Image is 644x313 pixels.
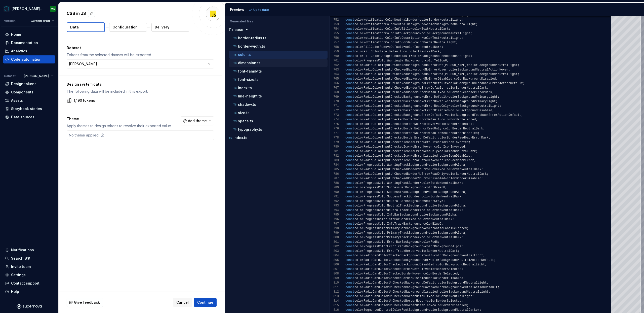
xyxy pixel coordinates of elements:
div: 756 [330,36,339,40]
span: colorBorderDisabled [443,131,477,135]
span: = [403,45,405,49]
div: 766 [330,81,339,86]
button: border-width.ts [229,44,328,49]
div: 775 [330,122,339,126]
span: = [445,113,447,117]
span: = [449,104,450,108]
div: 754 [330,27,339,31]
a: Supernova Logo [17,304,42,309]
button: font-family.ts [229,68,328,74]
span: colorBackgroundNeutralLight [450,104,499,108]
span: colorIconNeutralDark [439,150,476,153]
button: color.ts [229,52,328,57]
div: 773 [330,113,339,117]
span: colorIconInverted [434,145,465,149]
div: 779 [330,140,339,145]
span: colorBorderNeutralLight [414,41,456,44]
span: = [420,32,421,35]
button: Cancel [173,298,192,307]
button: shadow.ts [229,102,328,107]
span: const [345,91,354,94]
button: typography.ts [229,127,328,132]
p: CSS in JS [67,10,86,16]
span: colorYellow6 [425,59,447,62]
span: = [418,18,420,22]
span: colorBackgroundDisabled [450,109,492,112]
span: ; [488,136,490,140]
span: colorBackgroundNeutralLight [468,73,517,76]
div: Dataset [4,74,16,78]
span: colorRadioColorInputCheckedIconErrorDefault [354,159,432,162]
span: colorBorderNeutralLight [420,18,461,22]
span: = [436,122,438,126]
span: colorBorderNeutralDark [443,127,483,130]
span: const [345,36,354,40]
span: lt [443,82,447,85]
span: ; [468,141,470,144]
span: const [345,27,354,31]
span: colorIconNeutralDark [405,45,441,49]
button: Current draft [28,17,56,24]
span: = [447,95,449,99]
div: 769 [330,95,339,99]
span: colorBorderNeutralDark [447,86,487,90]
div: 757 [330,40,339,45]
div: 778 [330,135,339,140]
span: colorRadioColorInputCheckedBorderErrorDefault [354,136,436,140]
div: Storybook stories [11,106,42,111]
button: Continue [194,298,217,307]
span: ; [474,159,476,162]
span: colorProgressColorWarningTrackBackground [354,163,427,167]
span: const [345,163,354,167]
p: Data [70,25,79,30]
div: 777 [330,131,339,135]
span: colorRadioColorInputCheckedBorderNoErrorHover [354,122,436,126]
button: border-radius.ts [229,35,328,41]
span: colorBackgroundFeedbackErrorActionDefault [449,82,523,85]
p: Configuration [112,25,138,30]
span: ; [497,95,499,99]
button: Delivery [151,23,189,32]
p: color.ts [238,53,251,57]
span: = [449,109,450,112]
p: font-family.ts [238,69,262,73]
span: colorTextNeutralDark [403,50,439,53]
div: [PERSON_NAME] Design System [12,6,44,11]
span: ; [447,59,449,62]
span: colorBackgroundNeutralLight [421,32,470,35]
span: const [345,136,354,140]
span: const [345,150,354,153]
div: MS [51,7,55,11]
span: = [412,41,414,44]
span: colorBorderFeedbackErrorDark [438,136,489,140]
span: const [345,127,354,130]
span: colorBackgroundFeedbackErrorActionDefault [447,113,521,117]
p: Theme [67,116,172,121]
a: Analytics [3,47,55,55]
span: ; [496,100,497,103]
div: Version [4,19,16,23]
span: colorRadioColorInputCheckedBorderNoErrorReadOnly [354,127,441,130]
span: colorBorderFeedbackErrorDark [441,91,492,94]
div: Settings [11,272,26,277]
div: Invite team [11,264,31,269]
span: colorBackgroundNeutralLight [468,63,517,67]
span: = [439,118,441,121]
span: colorIconFeedbackError [434,159,474,162]
span: colorRadioColorInputUnCheckedBorderErrorDefault [354,91,439,94]
span: Cancel [176,300,189,305]
span: colorBackgroundNeutralLight [427,23,476,26]
span: colorRadioColorInputUnCheckedBackgroundErrorDefau [354,82,443,85]
button: Data [67,22,105,32]
span: ; [461,18,463,22]
a: Documentation [3,39,55,47]
div: 770 [330,99,339,104]
div: Design tokens [11,81,36,86]
span: const [345,68,354,72]
div: Help [11,289,19,294]
span: const [345,73,354,76]
span: const [345,109,354,112]
div: 764 [330,72,339,77]
span: lt [443,95,447,99]
button: Help [3,288,55,296]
